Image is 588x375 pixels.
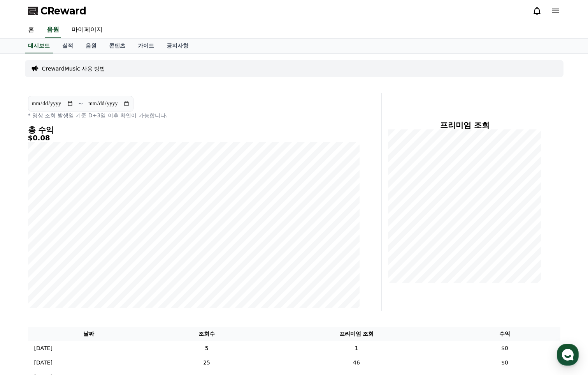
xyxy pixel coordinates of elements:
h5: $0.08 [28,134,360,142]
h4: 프리미엄 조회 [388,121,542,129]
a: 음원 [79,39,103,53]
td: 1 [263,341,449,356]
a: 공지사항 [160,39,195,53]
a: CrewardMusic 사용 방법 [42,65,105,73]
a: 콘텐츠 [103,39,132,53]
td: 5 [150,341,263,356]
a: 마이페이지 [65,22,109,38]
td: 25 [150,356,263,370]
a: 대시보드 [25,39,53,53]
td: $0 [449,341,560,356]
h4: 총 수익 [28,126,360,134]
a: 홈 [22,22,40,38]
p: [DATE] [34,359,53,367]
td: 46 [263,356,449,370]
td: $0 [449,356,560,370]
p: * 영상 조회 발생일 기준 D+3일 이후 확인이 가능합니다. [28,111,360,119]
a: 실적 [56,39,79,53]
th: 프리미엄 조회 [263,327,449,341]
th: 조회수 [150,327,263,341]
p: ~ [78,99,83,108]
span: CReward [40,5,86,17]
th: 날짜 [28,327,150,341]
th: 수익 [449,327,560,341]
p: [DATE] [34,344,53,352]
a: CReward [28,5,86,17]
a: 음원 [45,22,61,38]
a: 가이드 [132,39,160,53]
